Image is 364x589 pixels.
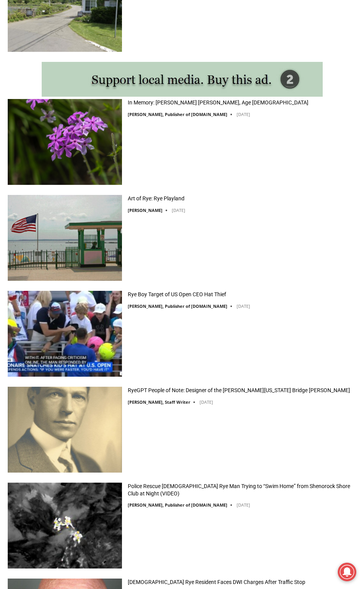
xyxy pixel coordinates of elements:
div: "[PERSON_NAME]'s draw is the fine variety of pristine raw fish kept on hand" [80,48,113,92]
a: Open Tues. - Sun. [PHONE_NUMBER] [0,78,78,96]
a: Rye Boy Target of US Open CEO Hat Thief [128,291,226,298]
time: [DATE] [237,303,250,309]
a: [PERSON_NAME], Publisher of [DOMAIN_NAME] [128,303,227,309]
a: Police Rescue [DEMOGRAPHIC_DATA] Rye Man Trying to “Swim Home” from Shenorock Shore Club at Night... [128,483,356,497]
div: "We would have speakers with experience in local journalism speak to us about their experiences a... [190,0,360,75]
img: Art of Rye: Rye Playland [8,195,122,281]
a: [PERSON_NAME], Publisher of [DOMAIN_NAME] [128,111,227,117]
a: [PERSON_NAME], Staff Writer [128,399,190,405]
img: Police Rescue 51 Year Old Rye Man Trying to “Swim Home” from Shenorock Shore Club at Night (VIDEO) [8,483,122,569]
time: [DATE] [172,207,185,213]
a: In Memory: [PERSON_NAME] [PERSON_NAME], Age [DEMOGRAPHIC_DATA] [128,99,308,106]
time: [DATE] [200,399,213,405]
span: Open Tues. - Sun. [PHONE_NUMBER] [2,80,76,109]
a: RyeGPT People of Note: Designer of the [PERSON_NAME][US_STATE] Bridge [PERSON_NAME] [128,387,350,394]
a: Art of Rye: Rye Playland [128,195,185,202]
a: Intern @ [DOMAIN_NAME] [186,75,364,96]
img: In Memory: Barbara Porter Schofield, Age 90 [8,99,122,185]
img: support local media, buy this ad [42,62,323,97]
span: Intern @ [DOMAIN_NAME] [196,77,352,94]
time: [DATE] [237,502,250,508]
img: Rye Boy Target of US Open CEO Hat Thief [8,291,122,377]
time: [DATE] [237,111,250,117]
img: RyeGPT People of Note: Designer of the George Washington Bridge Othmar Ammann [8,387,122,473]
a: [PERSON_NAME] [128,207,163,213]
a: [DEMOGRAPHIC_DATA] Rye Resident Faces DWI Charges After Traffic Stop [128,579,305,586]
a: [PERSON_NAME], Publisher of [DOMAIN_NAME] [128,502,227,508]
